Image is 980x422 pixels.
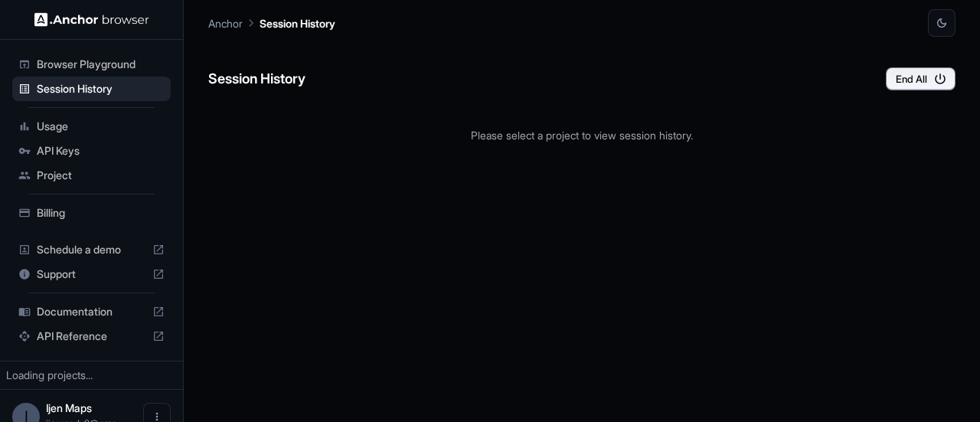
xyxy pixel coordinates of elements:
div: Session History [12,77,171,101]
span: API Keys [37,143,165,159]
span: Billing [37,205,165,221]
div: Usage [12,114,171,139]
span: Ijen Maps [46,401,92,414]
div: API Keys [12,139,171,163]
p: Please select a project to view session history. [208,127,955,143]
div: Loading projects... [6,368,177,383]
div: API Reference [12,324,171,348]
span: Project [37,168,165,183]
p: Session History [260,15,335,31]
span: Schedule a demo [37,242,146,257]
div: Billing [12,201,171,225]
span: Documentation [37,304,146,319]
span: Session History [37,81,165,97]
div: Support [12,262,171,286]
div: Schedule a demo [12,237,171,262]
span: API Reference [37,329,146,344]
h6: Session History [208,68,305,90]
nav: breadcrumb [208,15,335,31]
span: Browser Playground [37,57,165,72]
span: Usage [37,119,165,134]
span: Support [37,267,146,282]
p: Anchor [208,15,243,31]
div: Documentation [12,299,171,324]
img: Anchor Logo [34,12,149,27]
div: Project [12,163,171,188]
button: End All [886,67,955,90]
div: Browser Playground [12,52,171,77]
